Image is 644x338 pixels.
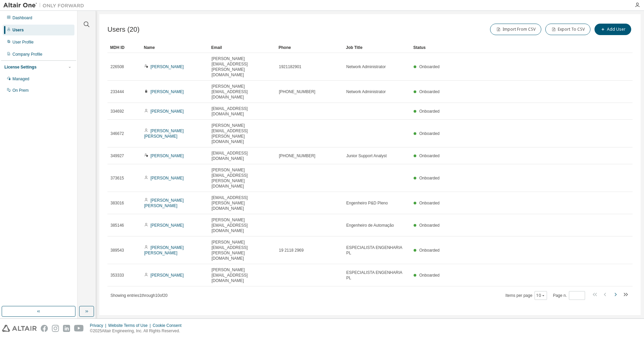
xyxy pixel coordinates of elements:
[346,153,387,159] span: Junior Support Analyst
[110,200,124,206] span: 383016
[2,325,37,332] img: altair_logo.svg
[419,109,440,114] span: Onboarded
[346,245,408,256] span: ESPECIALISTA ENGENHARIA PL
[151,89,184,94] a: [PERSON_NAME]
[212,240,273,261] span: [PERSON_NAME][EMAIL_ADDRESS][PERSON_NAME][DOMAIN_NAME]
[212,106,273,117] span: [EMAIL_ADDRESS][DOMAIN_NAME]
[110,273,124,278] span: 353333
[110,175,124,181] span: 373615
[536,293,545,298] button: 10
[419,201,440,205] span: Onboarded
[110,42,138,53] div: MDH ID
[279,248,303,253] span: 19 2118 2969
[110,131,124,136] span: 346672
[211,42,273,53] div: Email
[12,52,42,57] div: Company Profile
[12,88,29,93] div: On Prem
[144,129,184,139] a: [PERSON_NAME] [PERSON_NAME]
[346,42,408,53] div: Job Title
[74,325,84,332] img: youtube.svg
[12,27,24,33] div: Users
[212,56,273,78] span: [PERSON_NAME][EMAIL_ADDRESS][PERSON_NAME][DOMAIN_NAME]
[419,273,440,278] span: Onboarded
[151,176,184,180] a: [PERSON_NAME]
[41,325,48,332] img: facebook.svg
[346,89,386,94] span: Network Administrator
[346,64,386,69] span: Network Administrator
[212,195,273,211] span: [EMAIL_ADDRESS][PERSON_NAME][DOMAIN_NAME]
[490,24,541,35] button: Import From CSV
[151,153,184,158] a: [PERSON_NAME]
[151,109,184,114] a: [PERSON_NAME]
[110,293,168,298] span: Showing entries 1 through 10 of 20
[151,64,184,69] a: [PERSON_NAME]
[107,26,139,33] span: Users (20)
[63,325,70,332] img: linkedin.svg
[506,291,547,300] span: Items per page
[279,42,341,53] div: Phone
[4,64,36,70] div: License Settings
[594,24,631,35] button: Add User
[346,270,408,281] span: ESPECIALISTA ENGENHARIA PL
[419,176,440,180] span: Onboarded
[346,200,388,206] span: Engenheiro P&D Pleno
[12,76,29,82] div: Managed
[90,328,186,334] p: © 2025 Altair Engineering, Inc. All Rights Reserved.
[110,248,124,253] span: 389543
[144,198,184,208] a: [PERSON_NAME] [PERSON_NAME]
[110,89,124,94] span: 233444
[419,89,440,94] span: Onboarded
[3,2,88,9] img: Altair One
[110,153,124,159] span: 349927
[144,245,184,255] a: [PERSON_NAME] [PERSON_NAME]
[413,42,598,53] div: Status
[12,39,34,45] div: User Profile
[212,150,273,161] span: [EMAIL_ADDRESS][DOMAIN_NAME]
[151,223,184,228] a: [PERSON_NAME]
[419,64,440,69] span: Onboarded
[144,42,206,53] div: Name
[108,323,153,328] div: Website Terms of Use
[153,323,185,328] div: Cookie Consent
[279,153,315,159] span: [PHONE_NUMBER]
[110,109,124,114] span: 334692
[346,223,394,228] span: Engenheiro de Automação
[419,131,440,136] span: Onboarded
[419,223,440,228] span: Onboarded
[212,123,273,144] span: [PERSON_NAME][EMAIL_ADDRESS][PERSON_NAME][DOMAIN_NAME]
[12,15,32,21] div: Dashboard
[419,248,440,253] span: Onboarded
[110,223,124,228] span: 385146
[90,323,108,328] div: Privacy
[545,24,590,35] button: Export To CSV
[52,325,59,332] img: instagram.svg
[279,64,301,69] span: 1921182901
[151,273,184,278] a: [PERSON_NAME]
[212,217,273,233] span: [PERSON_NAME][EMAIL_ADDRESS][DOMAIN_NAME]
[279,89,315,94] span: [PHONE_NUMBER]
[212,267,273,283] span: [PERSON_NAME][EMAIL_ADDRESS][DOMAIN_NAME]
[110,64,124,69] span: 226508
[419,153,440,158] span: Onboarded
[212,167,273,189] span: [PERSON_NAME][EMAIL_ADDRESS][PERSON_NAME][DOMAIN_NAME]
[212,84,273,100] span: [PERSON_NAME][EMAIL_ADDRESS][DOMAIN_NAME]
[553,291,585,300] span: Page n.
